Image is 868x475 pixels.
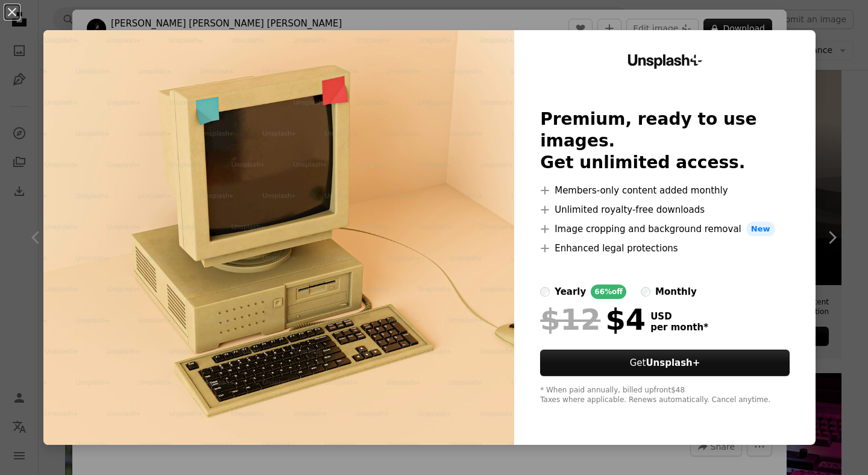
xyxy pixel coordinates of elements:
[646,357,700,368] strong: Unsplash+
[540,109,790,174] h2: Premium, ready to use images. Get unlimited access.
[540,350,790,376] button: GetUnsplash+
[746,222,775,236] span: New
[655,285,697,299] div: monthly
[540,241,790,256] li: Enhanced legal protections
[540,287,550,297] input: yearly66%off
[540,304,646,335] div: $4
[540,386,790,405] div: * When paid annually, billed upfront $48 Taxes where applicable. Renews automatically. Cancel any...
[540,304,600,335] span: $12
[591,285,626,299] div: 66% off
[650,322,708,333] span: per month *
[540,203,790,217] li: Unlimited royalty-free downloads
[540,183,790,198] li: Members-only content added monthly
[641,287,650,297] input: monthly
[555,285,586,299] div: yearly
[540,222,790,236] li: Image cropping and background removal
[650,311,708,322] span: USD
